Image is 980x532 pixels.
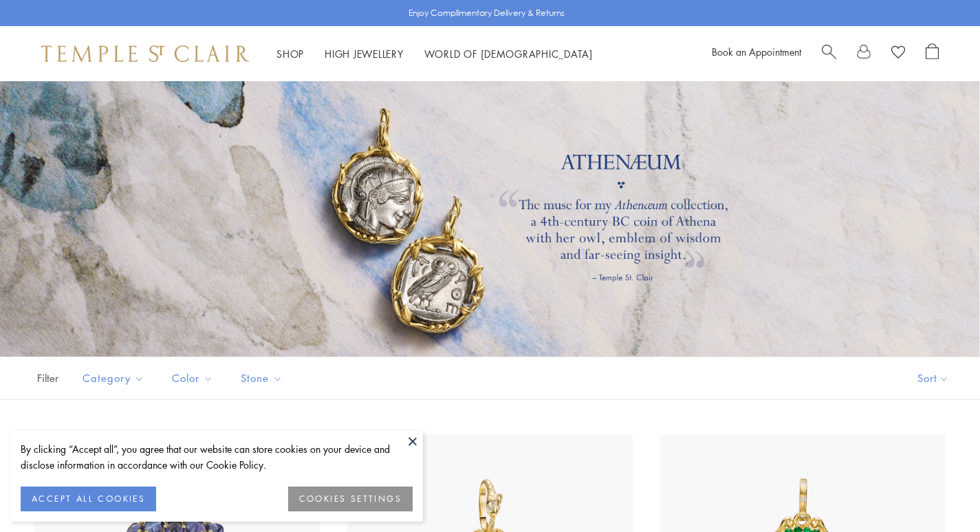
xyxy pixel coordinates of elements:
[234,370,293,387] span: Stone
[424,47,593,61] a: World of [DEMOGRAPHIC_DATA]World of [DEMOGRAPHIC_DATA]
[76,370,155,387] span: Category
[891,43,905,64] a: View Wishlist
[165,370,224,387] span: Color
[41,45,249,62] img: Temple St. Clair
[288,487,413,511] button: COOKIES SETTINGS
[712,45,801,58] a: Book an Appointment
[886,357,980,399] button: Show sort by
[276,45,593,63] nav: Main navigation
[21,487,156,511] button: ACCEPT ALL COOKIES
[276,47,304,61] a: ShopShop
[162,363,224,394] button: Color
[409,6,565,20] p: Enjoy Complimentary Delivery & Returns
[230,363,293,394] button: Stone
[926,43,939,64] a: Open Shopping Bag
[325,47,404,61] a: High JewelleryHigh Jewellery
[822,43,836,64] a: Search
[21,441,413,473] div: By clicking “Accept all”, you agree that our website can store cookies on your device and disclos...
[911,467,966,518] iframe: Gorgias live chat messenger
[72,363,155,394] button: Category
